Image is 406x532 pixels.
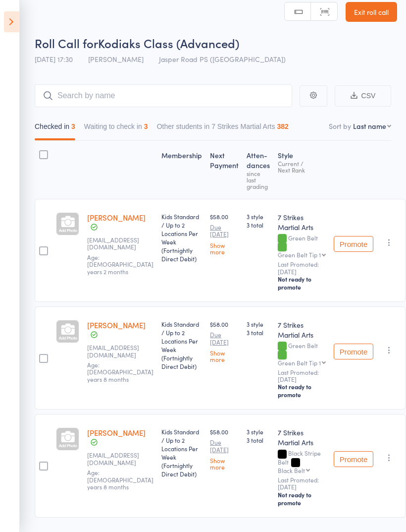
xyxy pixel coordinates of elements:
small: Due [DATE] [210,224,239,238]
div: Membership [157,145,206,194]
span: Age: [DEMOGRAPHIC_DATA] years 2 months [87,253,153,276]
div: 7 Strikes Martial Arts [278,212,326,232]
div: Last name [353,121,386,131]
div: 7 Strikes Martial Arts [278,427,326,447]
div: $58.00 [210,212,239,255]
small: Last Promoted: [DATE] [278,261,326,275]
div: Kids Standard / Up to 2 Locations Per Week (Fortnightly Direct Debit) [161,320,202,370]
small: Assad.saboor@gmail.com [87,236,152,251]
button: Other students in 7 Strikes Martial Arts382 [157,118,289,140]
div: Green Belt Tip 1 [278,251,321,258]
small: Assad.saboor@gmail.com [87,344,152,358]
small: kelanne5@hotmail.com [87,452,152,466]
a: Show more [210,242,239,255]
small: Last Promoted: [DATE] [278,369,326,383]
a: [PERSON_NAME] [87,427,146,438]
div: Style [274,145,330,194]
div: Green Belt [278,342,326,365]
button: Promote [334,451,373,467]
div: 3 [71,122,75,130]
a: [PERSON_NAME] [87,212,146,223]
div: Black Stripe Belt [278,450,326,473]
div: Not ready to promote [278,383,326,399]
span: Roll Call for [35,35,98,51]
a: [PERSON_NAME] [87,320,146,330]
span: 3 style [247,320,270,328]
span: 3 total [247,328,270,337]
div: Black Belt [278,467,305,473]
span: [DATE] 17:30 [35,54,73,64]
div: Not ready to promote [278,491,326,507]
div: Kids Standard / Up to 2 Locations Per Week (Fortnightly Direct Debit) [161,427,202,478]
span: Kodiaks Class (Advanced) [98,35,239,51]
button: Checked in3 [35,118,75,140]
a: Show more [210,350,239,362]
a: Show more [210,457,239,470]
div: Current / Next Rank [278,160,326,173]
button: Promote [334,344,373,359]
div: $58.00 [210,427,239,470]
small: Due [DATE] [210,331,239,346]
div: Next Payment [206,145,243,194]
div: Green Belt Tip 1 [278,359,321,366]
div: Kids Standard / Up to 2 Locations Per Week (Fortnightly Direct Debit) [161,212,202,263]
span: 3 total [247,221,270,229]
span: Age: [DEMOGRAPHIC_DATA] years 8 months [87,468,153,491]
span: [PERSON_NAME] [88,54,144,64]
button: Promote [334,236,373,252]
span: 3 style [247,427,270,436]
div: Green Belt [278,235,326,258]
span: 3 total [247,436,270,444]
div: Not ready to promote [278,275,326,291]
label: Sort by [329,121,351,131]
input: Search by name [35,84,292,107]
span: 3 style [247,212,270,221]
small: Last Promoted: [DATE] [278,476,326,491]
div: Atten­dances [243,145,274,194]
div: 382 [277,122,289,130]
div: since last grading [247,170,270,189]
a: Exit roll call [346,2,397,22]
div: $58.00 [210,320,239,362]
span: Age: [DEMOGRAPHIC_DATA] years 8 months [87,360,153,383]
span: Jasper Road PS ([GEOGRAPHIC_DATA]) [159,54,286,64]
button: Waiting to check in3 [84,118,148,140]
small: Due [DATE] [210,439,239,453]
button: CSV [335,85,391,107]
div: 7 Strikes Martial Arts [278,320,326,340]
div: 3 [144,122,148,130]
